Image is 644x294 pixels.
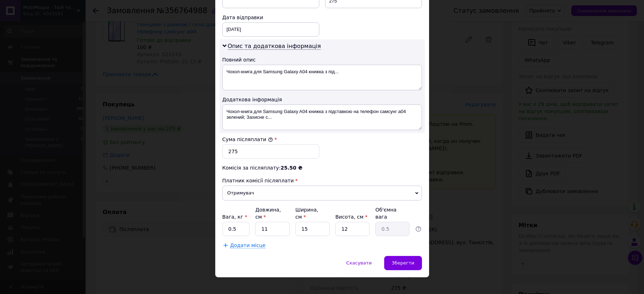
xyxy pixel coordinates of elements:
[222,137,273,142] label: Сума післяплати
[346,260,372,266] span: Скасувати
[375,206,409,220] div: Об'ємна вага
[222,164,422,171] div: Комісія за післяплату:
[228,43,321,50] span: Опис та додаткова інформація
[222,186,422,201] span: Отримувач
[255,207,281,220] label: Довжина, см
[295,207,318,220] label: Ширина, см
[222,14,319,21] div: Дата відправки
[222,65,422,90] textarea: Чохол-книга для Samsung Galaxy A04 книжка з під...
[222,178,294,183] span: Платник комісії післяплати
[222,214,247,220] label: Вага, кг
[230,242,266,248] span: Додати місце
[335,214,367,220] label: Висота, см
[222,105,422,130] textarea: Чохол-книга для Samsung Galaxy A04 книжка з підставкою на телефон самсунг а04 зелений; Захисне с...
[392,260,414,266] span: Зберегти
[280,165,302,171] span: 25.50 ₴
[222,96,422,103] div: Додаткова інформація
[222,56,422,63] div: Повний опис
